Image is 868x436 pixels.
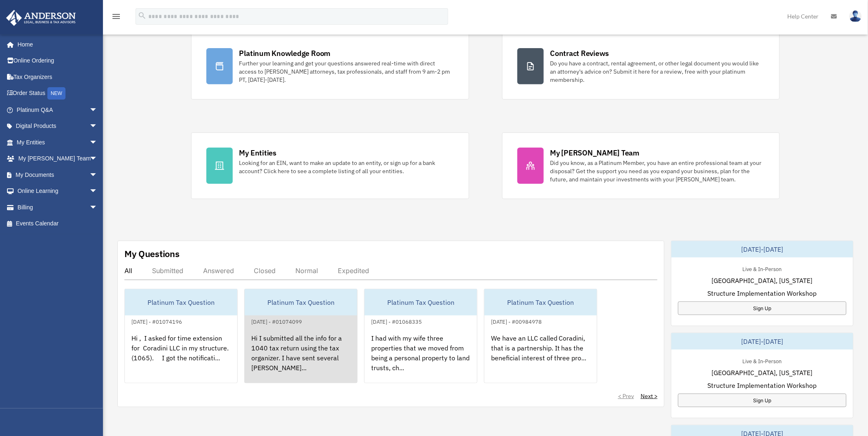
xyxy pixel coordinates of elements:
[550,59,765,84] div: Do you have a contract, rental agreement, or other legal document you would like an attorney's ad...
[671,241,853,257] div: [DATE]-[DATE]
[138,11,147,20] i: search
[124,289,238,383] a: Platinum Tax Question[DATE] - #01074196Hi , I asked for time extension for Coradini LLC in my str...
[89,167,106,183] span: arrow_drop_down
[849,10,862,22] img: User Pic
[89,118,106,135] span: arrow_drop_down
[89,183,106,200] span: arrow_drop_down
[124,248,180,260] div: My Questions
[191,132,469,199] a: My Entities Looking for an EIN, want to make an update to an entity, or sign up for a bank accoun...
[6,151,110,167] a: My [PERSON_NAME] Teamarrow_drop_down
[152,267,183,275] div: Submitted
[124,267,132,275] div: All
[484,327,597,391] div: We have an LLC called Coradini, that is a partnership. It has the beneficial interest of three pr...
[111,12,121,21] i: menu
[671,333,853,350] div: [DATE]-[DATE]
[239,59,454,84] div: Further your learning and get your questions answered real-time with direct access to [PERSON_NAM...
[245,317,309,325] div: [DATE] - #01074099
[678,394,847,407] a: Sign Up
[6,85,110,102] a: Order StatusNEW
[4,10,78,26] img: Anderson Advisors Platinum Portal
[203,267,234,275] div: Answered
[125,289,237,315] div: Platinum Tax Question
[245,289,357,315] div: Platinum Tax Question
[641,392,657,400] a: Next >
[365,317,428,325] div: [DATE] - #01068335
[502,132,780,199] a: My [PERSON_NAME] Team Did you know, as a Platinum Member, you have an entire professional team at...
[125,327,237,391] div: Hi , I asked for time extension for Coradini LLC in my structure. (1065). I got the notificati...
[678,301,847,315] a: Sign Up
[89,134,106,151] span: arrow_drop_down
[708,288,817,298] span: Structure Implementation Workshop
[111,14,121,21] a: menu
[295,267,318,275] div: Normal
[6,102,110,118] a: Platinum Q&Aarrow_drop_down
[484,289,597,383] a: Platinum Tax Question[DATE] - #00984978We have an LLC called Coradini, that is a partnership. It ...
[239,159,454,175] div: Looking for an EIN, want to make an update to an entity, or sign up for a bank account? Click her...
[712,276,813,285] span: [GEOGRAPHIC_DATA], [US_STATE]
[365,289,477,315] div: Platinum Tax Question
[708,380,817,390] span: Structure Implementation Workshop
[47,87,66,100] div: NEW
[364,289,477,383] a: Platinum Tax Question[DATE] - #01068335I had with my wife three properties that we moved from bei...
[550,48,609,58] div: Contract Reviews
[6,183,110,199] a: Online Learningarrow_drop_down
[6,118,110,135] a: Digital Productsarrow_drop_down
[6,53,110,69] a: Online Ordering
[89,199,106,216] span: arrow_drop_down
[484,317,548,325] div: [DATE] - #00984978
[550,148,640,158] div: My [PERSON_NAME] Team
[244,289,358,383] a: Platinum Tax Question[DATE] - #01074099Hi I submitted all the info for a 1040 tax return using th...
[191,33,469,100] a: Platinum Knowledge Room Further your learning and get your questions answered real-time with dire...
[6,216,110,232] a: Events Calendar
[365,327,477,391] div: I had with my wife three properties that we moved from being a personal property to land trusts, ...
[502,33,780,100] a: Contract Reviews Do you have a contract, rental agreement, or other legal document you would like...
[6,134,110,151] a: My Entitiesarrow_drop_down
[239,148,276,158] div: My Entities
[6,36,106,53] a: Home
[6,69,110,85] a: Tax Organizers
[736,356,788,365] div: Live & In-Person
[736,264,788,273] div: Live & In-Person
[484,289,597,315] div: Platinum Tax Question
[6,167,110,183] a: My Documentsarrow_drop_down
[254,267,276,275] div: Closed
[89,151,106,167] span: arrow_drop_down
[125,317,189,325] div: [DATE] - #01074196
[239,48,331,58] div: Platinum Knowledge Room
[245,327,357,391] div: Hi I submitted all the info for a 1040 tax return using the tax organizer. I have sent several [P...
[89,102,106,118] span: arrow_drop_down
[712,368,813,378] span: [GEOGRAPHIC_DATA], [US_STATE]
[6,199,110,216] a: Billingarrow_drop_down
[338,267,369,275] div: Expedited
[550,159,765,183] div: Did you know, as a Platinum Member, you have an entire professional team at your disposal? Get th...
